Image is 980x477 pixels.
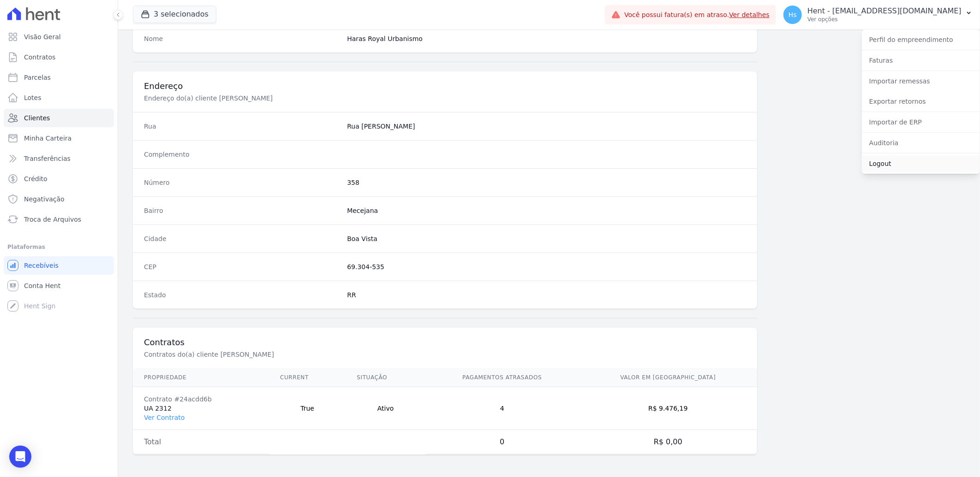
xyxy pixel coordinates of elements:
[144,122,340,131] dt: Rua
[347,122,746,131] dd: Rua [PERSON_NAME]
[4,190,114,208] a: Negativação
[9,446,31,468] div: Open Intercom Messenger
[862,155,980,172] a: Logout
[24,261,59,270] span: Recebíveis
[425,368,579,387] th: Pagamentos Atrasados
[862,52,980,69] a: Faturas
[133,6,216,23] button: 3 selecionados
[4,28,114,46] a: Visão Geral
[7,241,110,253] div: Plataformas
[144,350,454,359] p: Contratos do(a) cliente [PERSON_NAME]
[425,430,579,454] td: 0
[4,68,114,87] a: Parcelas
[4,129,114,147] a: Minha Carteira
[24,32,61,41] span: Visão Geral
[862,135,980,151] a: Auditoria
[24,113,50,123] span: Clientes
[346,368,425,387] th: Situação
[24,53,55,62] span: Contratos
[24,281,60,290] span: Conta Hent
[4,48,114,66] a: Contratos
[862,93,980,110] a: Exportar retornos
[24,215,81,224] span: Troca de Arquivos
[144,395,258,404] div: Contrato #24acdd6b
[144,178,340,187] dt: Número
[269,368,346,387] th: Current
[862,114,980,130] a: Importar de ERP
[776,2,980,28] button: Hs Hent - [EMAIL_ADDRESS][DOMAIN_NAME] Ver opções
[579,387,757,430] td: R$ 9.476,19
[425,387,579,430] td: 4
[144,414,185,421] a: Ver Contrato
[144,81,746,92] h3: Endereço
[133,368,269,387] th: Propriedade
[4,109,114,127] a: Clientes
[729,11,770,18] a: Ver detalhes
[24,154,71,163] span: Transferências
[24,134,72,143] span: Minha Carteira
[862,31,980,48] a: Perfil do empreendimento
[347,206,746,215] dd: Mecejana
[144,262,340,271] dt: CEP
[862,73,980,89] a: Importar remessas
[347,290,746,300] dd: RR
[4,88,114,107] a: Lotes
[347,234,746,243] dd: Boa Vista
[347,178,746,187] dd: 358
[4,256,114,275] a: Recebíveis
[133,387,269,430] td: UA 2312
[807,16,962,23] p: Ver opções
[4,210,114,229] a: Troca de Arquivos
[4,170,114,188] a: Crédito
[579,368,757,387] th: Valor em [GEOGRAPHIC_DATA]
[624,10,770,20] span: Você possui fatura(s) em atraso.
[807,6,962,16] p: Hent - [EMAIL_ADDRESS][DOMAIN_NAME]
[144,234,340,243] dt: Cidade
[24,174,48,183] span: Crédito
[24,73,51,82] span: Parcelas
[789,12,797,18] span: Hs
[24,93,42,102] span: Lotes
[4,277,114,295] a: Conta Hent
[133,430,269,454] td: Total
[144,150,340,159] dt: Complemento
[144,34,340,43] dt: Nome
[144,206,340,215] dt: Bairro
[347,34,746,43] dd: Haras Royal Urbanismo
[144,337,746,348] h3: Contratos
[347,262,746,271] dd: 69.304-535
[24,194,65,204] span: Negativação
[346,387,425,430] td: Ativo
[579,430,757,454] td: R$ 0,00
[4,149,114,168] a: Transferências
[144,290,340,300] dt: Estado
[269,387,346,430] td: True
[144,94,454,103] p: Endereço do(a) cliente [PERSON_NAME]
